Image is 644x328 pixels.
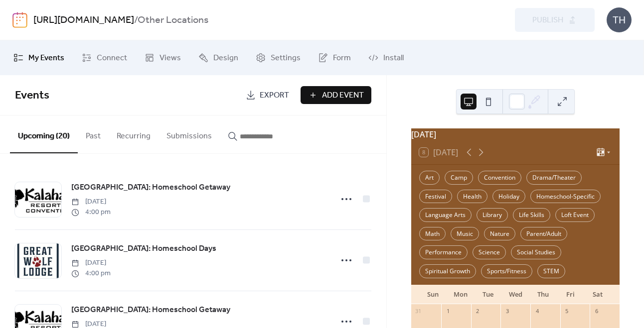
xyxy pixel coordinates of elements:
[419,171,440,185] div: Art
[555,208,595,222] div: Loft Event
[474,285,501,305] div: Tue
[593,307,600,315] div: 6
[28,52,64,64] span: My Events
[71,207,111,218] span: 4:00 pm
[419,245,468,259] div: Performance
[134,11,138,30] b: /
[474,307,482,315] div: 2
[383,52,404,64] span: Install
[71,182,230,194] span: [GEOGRAPHIC_DATA]: Homeschool Getaway
[160,52,181,64] span: Views
[6,44,72,71] a: My Events
[137,44,188,71] a: Views
[74,44,135,71] a: Connect
[71,181,230,194] a: [GEOGRAPHIC_DATA]: Homeschool Getaway
[451,227,479,241] div: Music
[484,227,515,241] div: Nature
[322,90,364,102] span: Add Event
[159,115,220,152] button: Submissions
[511,245,561,259] div: Social Studies
[503,307,511,315] div: 3
[10,115,78,153] button: Upcoming (20)
[481,264,532,278] div: Sports/Fitness
[138,11,208,30] b: Other Locations
[333,52,351,64] span: Form
[71,304,230,317] a: [GEOGRAPHIC_DATA]: Homeschool Getaway
[457,190,487,204] div: Health
[260,90,289,102] span: Export
[97,52,127,64] span: Connect
[526,171,582,185] div: Drama/Theater
[33,11,134,30] a: [URL][DOMAIN_NAME]
[361,44,411,71] a: Install
[444,307,452,315] div: 1
[563,307,571,315] div: 5
[477,208,508,222] div: Library
[71,258,111,268] span: [DATE]
[71,197,111,207] span: [DATE]
[478,171,521,185] div: Convention
[584,285,612,305] div: Sat
[447,285,474,305] div: Mon
[530,190,601,204] div: Homeschool-Specific
[71,268,111,279] span: 4:00 pm
[238,86,297,104] a: Export
[419,190,452,204] div: Festival
[15,85,49,107] span: Events
[271,52,301,64] span: Settings
[109,115,159,152] button: Recurring
[419,208,472,222] div: Language Arts
[71,242,216,255] a: [GEOGRAPHIC_DATA]: Homeschool Days
[411,128,620,140] div: [DATE]
[311,44,358,71] a: Form
[513,208,550,222] div: Life Skills
[473,245,506,259] div: Science
[12,12,27,28] img: logo
[301,86,371,104] button: Add Event
[78,115,109,152] button: Past
[414,307,422,315] div: 31
[191,44,246,71] a: Design
[419,264,476,278] div: Spiritual Growth
[419,227,446,241] div: Math
[520,227,567,241] div: Parent/Adult
[537,264,565,278] div: STEM
[213,52,238,64] span: Design
[248,44,308,71] a: Settings
[419,285,447,305] div: Sun
[557,285,584,305] div: Fri
[533,307,541,315] div: 4
[529,285,557,305] div: Thu
[492,190,525,204] div: Holiday
[445,171,473,185] div: Camp
[607,7,632,32] div: TH
[502,285,529,305] div: Wed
